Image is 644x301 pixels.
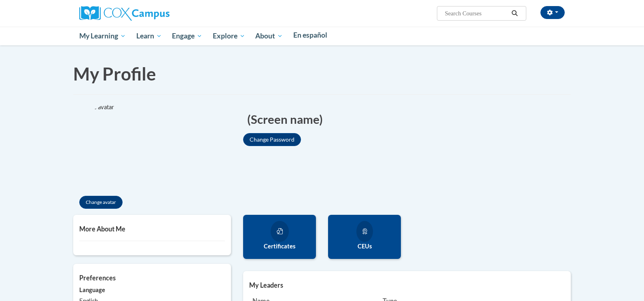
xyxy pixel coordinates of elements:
[73,63,156,84] span: My Profile
[250,27,288,45] a: About
[213,31,245,41] span: Explore
[334,242,395,251] label: CEUs
[79,286,225,295] label: Language
[255,31,283,41] span: About
[74,27,131,45] a: My Learning
[540,6,565,19] button: Account Settings
[511,11,519,17] i: 
[249,242,310,251] label: Certificates
[249,281,565,289] h5: My Leaders
[79,274,225,282] h5: Preferences
[167,27,208,45] a: Engage
[73,103,162,192] img: profile avatar
[509,8,521,18] button: Search
[79,196,123,209] button: Change avatar
[172,31,202,41] span: Engage
[247,111,323,127] span: (Screen name)
[243,133,301,146] button: Change Password
[293,31,327,39] span: En español
[79,9,169,16] a: Cox Campus
[79,31,126,41] span: My Learning
[208,27,250,45] a: Explore
[136,31,162,41] span: Learn
[79,225,225,233] h5: More About Me
[444,8,509,18] input: Search Courses
[73,103,162,192] div: Click to change the profile picture
[131,27,167,45] a: Learn
[79,6,169,21] img: Cox Campus
[67,27,577,45] div: Main menu
[288,27,333,44] a: En español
